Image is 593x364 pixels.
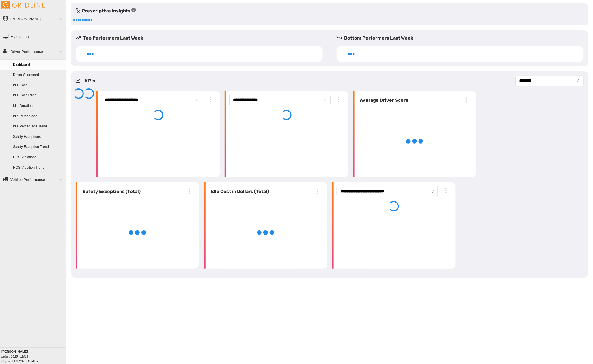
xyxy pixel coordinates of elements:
a: HOS Violation Trend [10,163,66,173]
h5: Prescriptive Insights [76,8,136,14]
a: Safety Exceptions [10,132,66,142]
a: Idle Cost Trend [10,90,66,101]
h6: Average Driver Score [357,97,409,104]
a: Dashboard [10,60,66,70]
a: Safety Exception Trend [10,142,66,152]
a: HOS Violations [10,152,66,163]
h5: Top Performers Last Week [76,35,327,42]
a: Idle Percentage [10,111,66,122]
h6: Idle Cost in Dollars (Total) [208,188,269,195]
a: Idle Cost [10,80,66,91]
img: Gridline [1,1,45,9]
a: Idle Duration [10,101,66,111]
h5: Bottom Performers Last Week [337,35,588,42]
i: beta v.2025.4.2019 [1,355,28,358]
h6: Safety Exceptions (Total) [80,188,141,195]
h5: KPIs [85,77,95,84]
b: [PERSON_NAME] [1,350,28,353]
div: Copyright © 2025, Gridline [1,349,66,363]
a: Idle Percentage Trend [10,121,66,132]
a: Driver Scorecard [10,70,66,80]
